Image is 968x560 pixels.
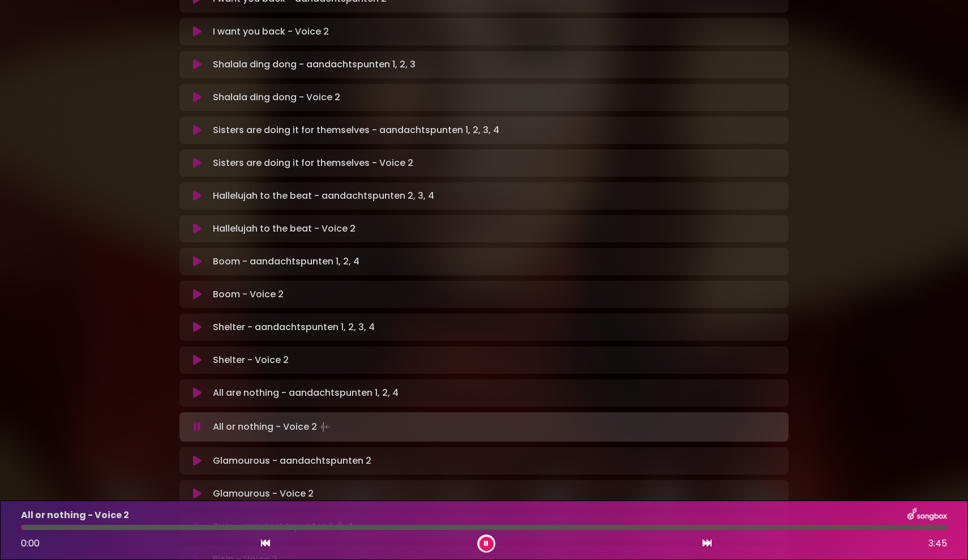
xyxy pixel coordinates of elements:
[213,320,375,334] p: Shelter - aandachtspunten 1, 2, 3, 4
[213,25,329,39] p: I want you back - Voice 2
[213,156,413,170] p: Sisters are doing it for themselves - Voice 2
[213,288,284,301] p: Boom - Voice 2
[213,353,289,367] p: Shelter - Voice 2
[213,419,333,435] p: All or nothing - Voice 2
[213,58,416,71] p: Shalala ding dong - aandachtspunten 1, 2, 3
[928,537,947,550] span: 3:45
[213,91,340,104] p: Shalala ding dong - Voice 2
[213,189,434,203] p: Hallelujah to the beat - aandachtspunten 2, 3, 4
[213,386,399,400] p: All are nothing - aandachtspunten 1, 2, 4
[21,508,129,522] p: All or nothing - Voice 2
[213,222,355,236] p: Hallelujah to the beat - Voice 2
[213,454,371,468] p: Glamourous - aandachtspunten 2
[907,508,947,523] img: songbox-logo-white.png
[213,123,499,137] p: Sisters are doing it for themselves - aandachtspunten 1, 2, 3, 4
[21,537,40,550] span: 0:00
[213,255,359,268] p: Boom - aandachtspunten 1, 2, 4
[317,419,333,435] img: waveform4.gif
[213,487,314,501] p: Glamourous - Voice 2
